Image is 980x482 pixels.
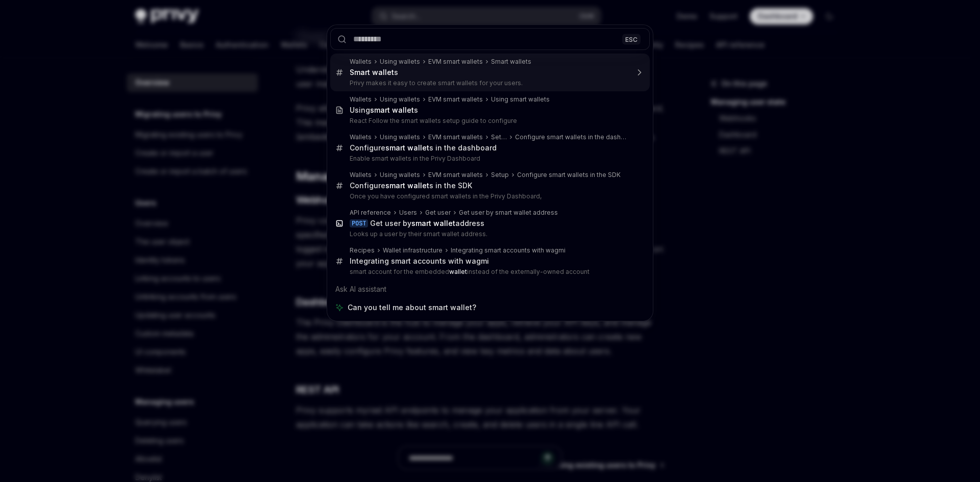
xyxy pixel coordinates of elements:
div: Wallets [350,171,372,179]
div: Smart wallets [491,58,531,66]
div: Wallets [350,58,372,66]
div: Ask AI assistant [330,280,650,298]
p: Privy makes it easy to create smart wallets for your users. [350,79,628,87]
div: Recipes [350,246,375,255]
div: Get user by address [370,219,484,228]
div: Setup [491,133,507,141]
div: Users [399,209,417,217]
div: Wallets [350,95,372,104]
div: Using wallets [380,171,420,179]
div: Configure s in the dashboard [350,143,497,153]
div: Using smart wallets [491,95,550,104]
div: Configure smart wallets in the SDK [517,171,621,179]
p: Looks up a user by their smart wallet address. [350,230,628,238]
div: Configure s in the SDK [350,181,472,190]
b: wallet [449,268,467,275]
div: Integrating smart accounts with wagmi [350,257,489,266]
p: Once you have configured smart wallets in the Privy Dashboard, [350,192,628,200]
div: Integrating smart accounts with wagmi [451,246,566,255]
p: Enable smart wallets in the Privy Dashboard [350,155,628,163]
div: Setup [491,171,509,179]
div: Get user [425,209,451,217]
div: EVM smart wallets [428,171,483,179]
div: Wallets [350,133,372,141]
b: smart wallet [411,219,455,227]
b: smart wallet [385,143,429,152]
b: smart wallet [385,181,429,190]
div: Using s [350,106,418,115]
div: s [350,68,398,77]
div: EVM smart wallets [428,58,483,66]
b: Smart wallet [350,68,394,77]
div: Get user by smart wallet address [459,209,558,217]
div: API reference [350,209,391,217]
div: Using wallets [380,133,420,141]
div: POST [350,219,368,227]
div: Wallet infrastructure [383,246,443,255]
div: Using wallets [380,58,420,66]
div: Configure smart wallets in the dashboard [515,133,628,141]
span: Can you tell me about smart wallet? [348,302,476,313]
p: React Follow the smart wallets setup guide to configure [350,117,628,125]
p: smart account for the embedded instead of the externally-owned account [350,268,628,276]
div: EVM smart wallets [428,133,483,141]
div: Using wallets [380,95,420,104]
div: ESC [622,34,641,44]
div: EVM smart wallets [428,95,483,104]
b: smart wallet [370,106,414,114]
